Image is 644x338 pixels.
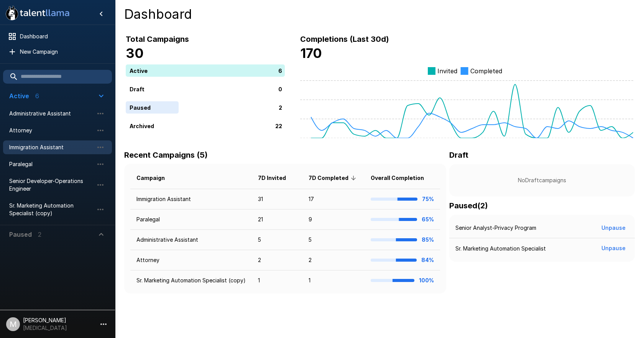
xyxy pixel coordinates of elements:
[462,176,623,184] p: No Draft campaigns
[275,122,282,130] p: 22
[124,6,635,22] h4: Dashboard
[252,189,302,209] td: 31
[252,250,302,270] td: 2
[455,245,546,252] p: Sr. Marketing Automation Specialist
[278,66,282,74] p: 6
[300,35,389,44] b: Completions (Last 30d)
[258,173,296,183] span: 7D Invited
[300,45,322,61] b: 170
[371,173,434,183] span: Overall Completion
[130,230,252,250] td: Administrative Assistant
[598,241,629,256] button: Unpause
[252,230,302,250] td: 5
[302,250,365,270] td: 2
[309,173,358,183] span: 7D Completed
[278,85,282,93] p: 0
[130,250,252,270] td: Attorney
[302,270,365,291] td: 1
[422,236,434,243] b: 85%
[302,230,365,250] td: 5
[421,257,434,263] b: 84%
[136,173,175,183] span: Campaign
[126,45,144,61] b: 30
[130,189,252,209] td: Immigration Assistant
[449,150,468,160] b: Draft
[449,201,488,210] b: Paused ( 2 )
[302,189,365,209] td: 17
[130,270,252,291] td: Sr. Marketing Automation Specialist (copy)
[124,150,208,160] b: Recent Campaigns (5)
[252,270,302,291] td: 1
[422,196,434,202] b: 75%
[455,224,536,232] p: Senior Analyst-Privacy Program
[252,209,302,230] td: 21
[419,277,434,284] b: 100%
[130,209,252,230] td: Paralegal
[126,35,189,44] b: Total Campaigns
[279,103,282,111] p: 2
[422,216,434,223] b: 65%
[302,209,365,230] td: 9
[598,221,629,235] button: Unpause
